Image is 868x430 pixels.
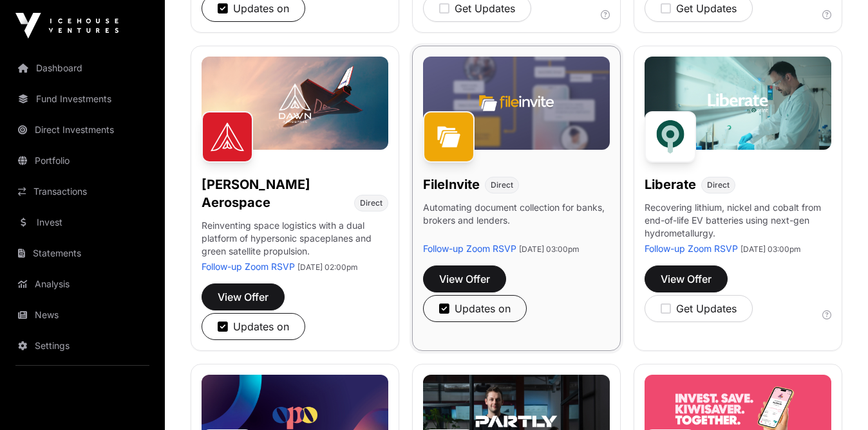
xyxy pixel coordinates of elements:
[661,301,737,316] div: Get Updates
[10,116,155,144] a: Direct Investments
[741,244,801,254] span: [DATE] 03:00pm
[491,180,513,190] span: Direct
[218,319,289,334] div: Updates on
[360,198,382,208] span: Direct
[645,57,831,150] img: Liberate-Banner.jpg
[423,265,506,292] button: View Offer
[10,208,155,237] a: Invest
[519,244,580,254] span: [DATE] 03:00pm
[423,57,610,150] img: File-Invite-Banner.jpg
[10,54,155,82] a: Dashboard
[645,175,696,193] h1: Liberate
[15,13,118,39] img: Icehouse Ventures Logo
[423,295,527,322] button: Updates on
[10,332,155,360] a: Settings
[439,271,490,287] span: View Offer
[439,301,511,316] div: Updates on
[661,1,737,16] div: Get Updates
[439,1,515,16] div: Get Updates
[10,270,155,298] a: Analysis
[423,175,480,193] h1: FileInvite
[10,177,155,206] a: Transactions
[202,111,253,163] img: Dawn Aerospace
[707,180,730,190] span: Direct
[10,85,155,113] a: Fund Investments
[218,289,269,305] span: View Offer
[10,301,155,329] a: News
[804,368,868,430] iframe: Chat Widget
[202,57,388,150] img: Dawn-Banner.jpg
[10,147,155,175] a: Portfolio
[202,219,388,260] p: Reinventing space logistics with a dual platform of hypersonic spaceplanes and green satellite pr...
[645,265,728,292] button: View Offer
[645,243,738,254] a: Follow-up Zoom RSVP
[423,111,475,163] img: FileInvite
[218,1,289,16] div: Updates on
[202,283,285,310] button: View Offer
[645,111,696,163] img: Liberate
[202,175,349,211] h1: [PERSON_NAME] Aerospace
[423,201,610,242] p: Automating document collection for banks, brokers and lenders.
[661,271,712,287] span: View Offer
[645,201,831,242] p: Recovering lithium, nickel and cobalt from end-of-life EV batteries using next-gen hydrometallurgy.
[645,295,753,322] button: Get Updates
[10,239,155,267] a: Statements
[297,262,358,272] span: [DATE] 02:00pm
[423,243,516,254] a: Follow-up Zoom RSVP
[202,261,295,272] a: Follow-up Zoom RSVP
[202,313,305,340] button: Updates on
